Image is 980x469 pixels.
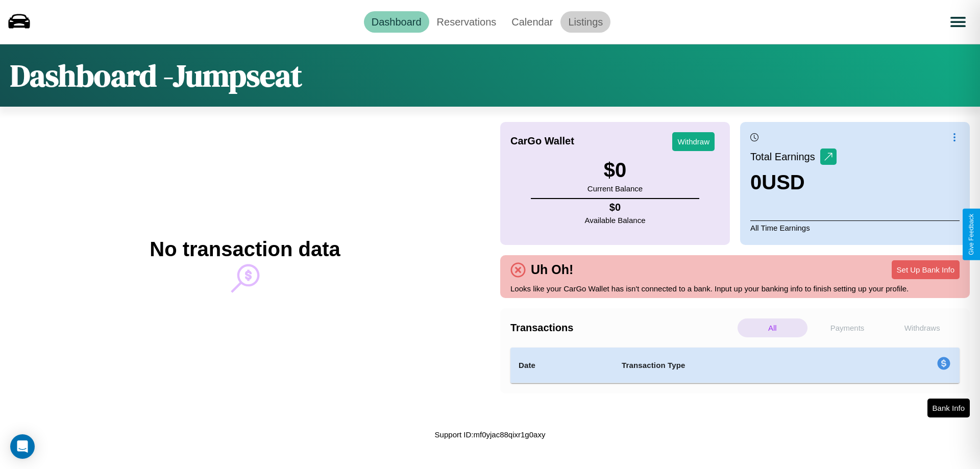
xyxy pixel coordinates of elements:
a: Calendar [504,11,560,33]
a: Reservations [429,11,504,33]
button: Bank Info [927,399,970,417]
p: All [738,318,807,337]
h3: 0 USD [750,171,837,194]
p: Current Balance [587,182,643,195]
table: simple table [510,348,960,383]
h3: $ 0 [587,159,643,182]
h4: CarGo Wallet [510,135,574,147]
p: Total Earnings [750,147,820,166]
div: Give Feedback [968,214,975,255]
h4: $ 0 [585,202,646,213]
button: Open menu [944,8,972,36]
button: Withdraw [672,132,715,151]
p: Support ID: mf0yjac88qixr1g0axy [435,428,546,441]
p: All Time Earnings [750,220,960,235]
h4: Transaction Type [622,359,853,372]
button: Set Up Bank Info [892,260,960,279]
h4: Date [519,359,605,372]
div: Open Intercom Messenger [10,434,35,459]
p: Withdraws [887,318,957,337]
h4: Uh Oh! [526,262,578,277]
p: Looks like your CarGo Wallet has isn't connected to a bank. Input up your banking info to finish ... [510,282,960,295]
h4: Transactions [510,322,735,334]
p: Available Balance [585,213,646,227]
a: Dashboard [364,11,429,33]
h2: No transaction data [150,238,340,261]
h1: Dashboard - Jumpseat [10,55,302,96]
p: Payments [813,318,883,337]
a: Listings [560,11,610,33]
